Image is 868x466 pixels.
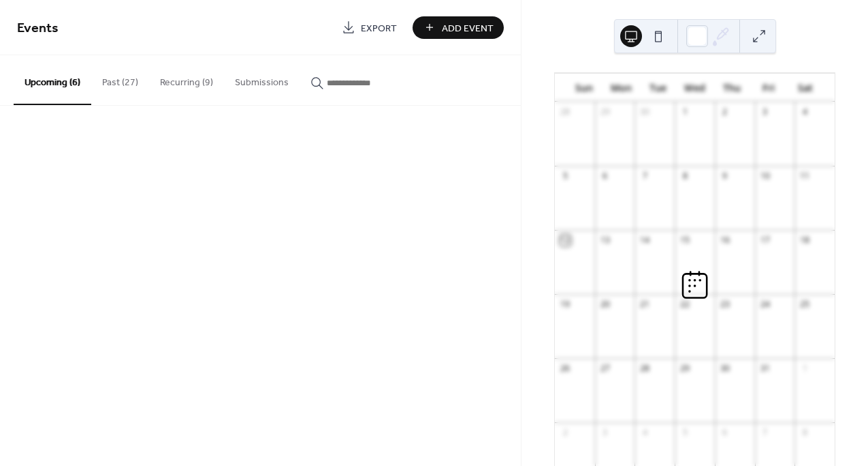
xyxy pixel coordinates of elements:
[679,235,691,246] div: 15
[750,74,787,102] div: Fri
[799,363,811,375] div: 1
[14,55,91,105] button: Upcoming (6)
[799,171,811,182] div: 11
[759,171,771,182] div: 10
[719,363,730,375] div: 30
[799,299,811,310] div: 25
[560,363,571,375] div: 26
[560,106,571,118] div: 28
[679,171,691,182] div: 8
[332,16,407,39] a: Export
[679,427,691,439] div: 5
[560,171,571,182] div: 5
[679,299,691,310] div: 22
[639,171,651,182] div: 7
[639,299,651,310] div: 21
[639,427,651,439] div: 4
[599,363,611,375] div: 27
[639,235,651,246] div: 14
[639,74,676,102] div: Tue
[17,15,59,42] span: Events
[599,171,611,182] div: 6
[599,106,611,118] div: 29
[799,235,811,246] div: 18
[719,235,730,246] div: 16
[759,427,771,439] div: 7
[679,106,691,118] div: 1
[759,235,771,246] div: 17
[566,74,602,102] div: Sun
[759,363,771,375] div: 31
[599,235,611,246] div: 13
[719,106,730,118] div: 2
[560,299,571,310] div: 19
[560,427,571,439] div: 2
[759,106,771,118] div: 3
[639,363,651,375] div: 28
[599,299,611,310] div: 20
[91,55,149,104] button: Past (27)
[679,363,691,375] div: 29
[799,106,811,118] div: 4
[719,171,730,182] div: 9
[787,74,824,102] div: Sat
[719,299,730,310] div: 23
[676,74,713,102] div: Wed
[413,16,504,39] button: Add Event
[713,74,750,102] div: Thu
[442,21,494,35] span: Add Event
[602,74,639,102] div: Mon
[560,235,571,246] div: 12
[719,427,730,439] div: 6
[149,55,224,104] button: Recurring (9)
[799,427,811,439] div: 8
[224,55,300,104] button: Submissions
[639,106,651,118] div: 30
[361,21,397,35] span: Export
[599,427,611,439] div: 3
[759,299,771,310] div: 24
